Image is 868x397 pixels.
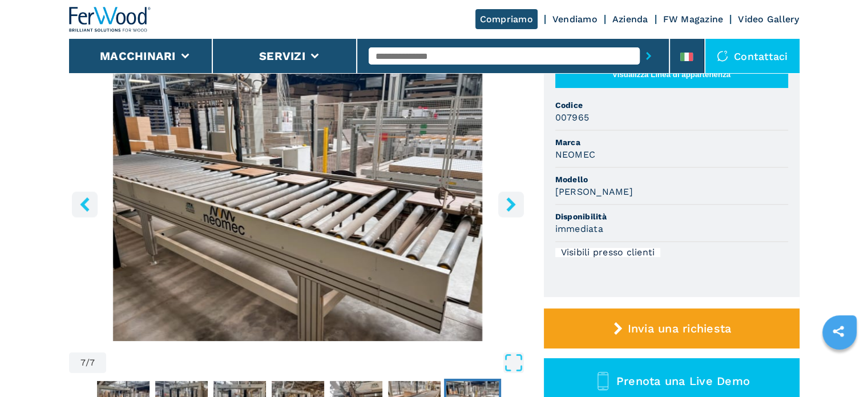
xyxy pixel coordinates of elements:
[552,14,597,25] a: Vendiamo
[109,352,523,373] button: Open Fullscreen
[69,64,527,341] div: Go to Slide 7
[616,374,750,388] span: Prenota una Live Demo
[555,174,788,185] span: Modello
[738,14,799,25] a: Video Gallery
[555,222,603,235] h3: immediata
[80,358,86,367] span: 7
[498,191,524,217] button: right-button
[69,64,527,341] img: Caricatore NEOMEC AXEL C
[555,61,788,88] button: Visualizza Linea di appartenenza
[555,211,788,222] span: Disponibilità
[627,322,731,335] span: Invia una richiesta
[612,14,648,25] a: Azienda
[100,49,176,63] button: Macchinari
[555,99,788,111] span: Codice
[259,49,305,63] button: Servizi
[555,248,661,257] div: Visibili presso clienti
[555,137,788,148] span: Marca
[555,185,633,198] h3: [PERSON_NAME]
[705,39,800,73] div: Contattaci
[663,14,724,25] a: FW Magazine
[717,50,728,62] img: Contattaci
[69,7,151,32] img: Ferwood
[86,358,90,367] span: /
[72,191,98,217] button: left-button
[544,308,800,348] button: Invia una richiesta
[90,358,95,367] span: 7
[640,43,657,69] button: submit-button
[824,317,853,346] a: sharethis
[555,111,590,124] h3: 007965
[555,148,596,161] h3: NEOMEC
[819,346,859,388] iframe: Chat
[475,9,538,29] a: Compriamo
